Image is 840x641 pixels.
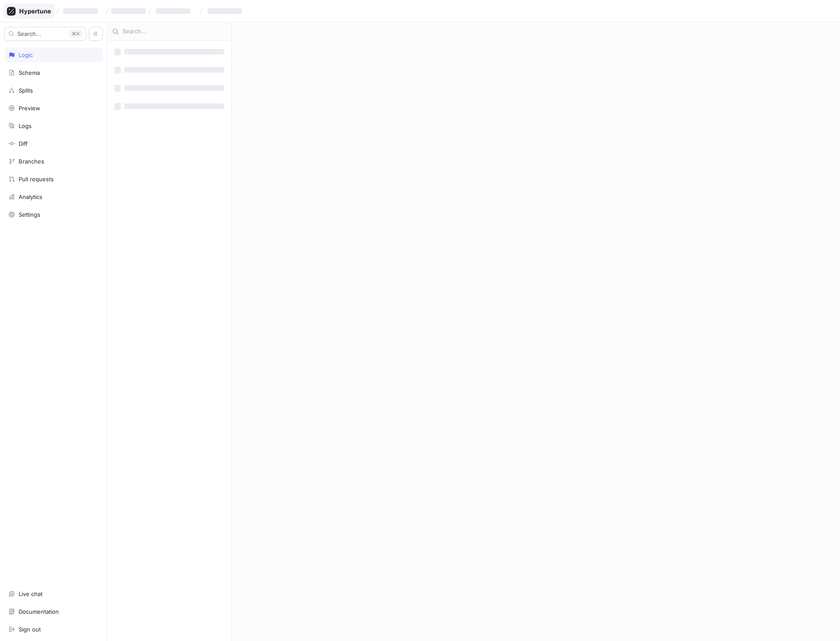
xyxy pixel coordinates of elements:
[124,85,224,91] span: ‌
[19,193,42,200] div: Analytics
[17,31,41,36] span: Search...
[123,27,226,36] input: Search...
[114,48,121,55] span: ‌
[19,140,28,147] div: Diff
[19,51,33,58] div: Logic
[69,29,82,38] div: K
[19,87,33,94] div: Splits
[19,590,42,597] div: Live chat
[114,67,121,74] span: ‌
[19,158,44,165] div: Branches
[19,626,41,633] div: Sign out
[19,105,40,112] div: Preview
[4,604,103,619] a: Documentation
[124,67,224,73] span: ‌
[204,4,249,18] button: ‌
[19,122,32,129] div: Logs
[19,69,40,76] div: Schema
[60,4,105,18] button: ‌
[152,4,197,18] button: ‌
[19,176,54,183] div: Pull requests
[19,211,40,218] div: Settings
[207,8,242,14] span: ‌
[124,49,224,54] span: ‌
[111,8,146,14] span: ‌
[19,608,59,615] div: Documentation
[124,103,224,109] span: ‌
[63,8,98,14] span: ‌
[114,85,121,92] span: ‌
[156,8,191,14] span: ‌
[4,27,86,41] button: Search...K
[114,103,121,110] span: ‌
